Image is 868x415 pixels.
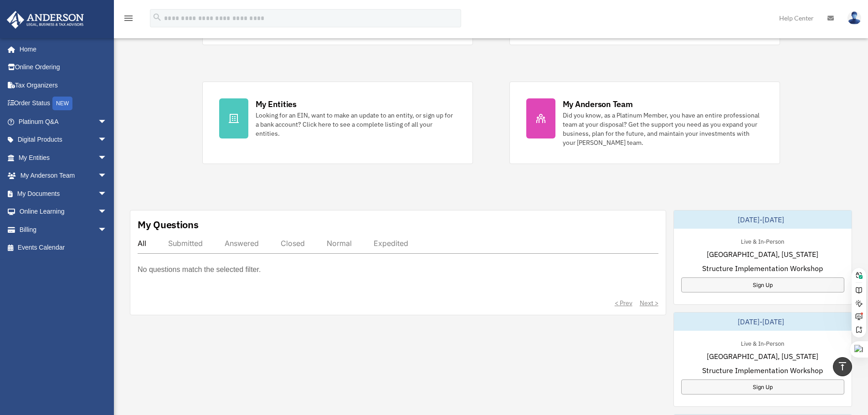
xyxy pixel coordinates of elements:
[734,236,791,246] div: Live & In-Person
[6,58,121,77] a: Online Ordering
[98,149,116,167] span: arrow_drop_down
[6,113,121,131] a: Platinum Q&Aarrow_drop_down
[168,239,203,248] div: Submitted
[52,97,72,110] div: NEW
[674,210,852,229] div: [DATE]-[DATE]
[563,111,763,147] div: Did you know, as a Platinum Member, you have an entire professional team at your disposal? Get th...
[847,11,861,25] img: User Pic
[6,76,121,94] a: Tax Organizers
[123,16,134,24] a: menu
[6,149,121,167] a: My Entitiesarrow_drop_down
[327,239,352,248] div: Normal
[6,131,121,149] a: Digital Productsarrow_drop_down
[202,82,473,164] a: My Entities Looking for an EIN, want to make an update to an entity, or sign up for a bank accoun...
[833,357,852,376] a: vertical_align_top
[138,263,261,276] p: No questions match the selected filter.
[6,184,121,203] a: My Documentsarrow_drop_down
[98,184,116,203] span: arrow_drop_down
[674,313,852,331] div: [DATE]-[DATE]
[225,239,259,248] div: Answered
[98,113,116,131] span: arrow_drop_down
[707,249,818,260] span: [GEOGRAPHIC_DATA], [US_STATE]
[152,12,162,22] i: search
[681,379,844,395] a: Sign Up
[6,94,121,113] a: Order StatusNEW
[707,351,818,362] span: [GEOGRAPHIC_DATA], [US_STATE]
[681,277,844,292] a: Sign Up
[281,239,305,248] div: Closed
[837,361,848,372] i: vertical_align_top
[6,167,121,185] a: My Anderson Teamarrow_drop_down
[256,98,297,110] div: My Entities
[98,131,116,149] span: arrow_drop_down
[138,218,199,231] div: My Questions
[6,239,121,257] a: Events Calendar
[563,98,633,110] div: My Anderson Team
[138,239,146,248] div: All
[509,82,780,164] a: My Anderson Team Did you know, as a Platinum Member, you have an entire professional team at your...
[98,203,116,221] span: arrow_drop_down
[6,220,121,239] a: Billingarrow_drop_down
[702,263,823,274] span: Structure Implementation Workshop
[123,13,134,24] i: menu
[4,11,87,29] img: Anderson Advisors Platinum Portal
[6,40,116,58] a: Home
[98,167,116,185] span: arrow_drop_down
[374,239,408,248] div: Expedited
[734,338,791,348] div: Live & In-Person
[6,203,121,221] a: Online Learningarrow_drop_down
[702,365,823,376] span: Structure Implementation Workshop
[256,111,456,138] div: Looking for an EIN, want to make an update to an entity, or sign up for a bank account? Click her...
[98,220,116,239] span: arrow_drop_down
